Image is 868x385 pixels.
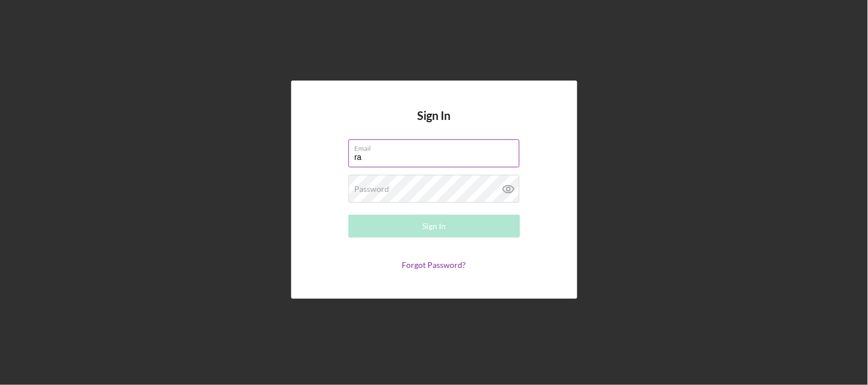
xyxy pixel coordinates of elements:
[348,215,520,238] button: Sign In
[418,109,451,139] h4: Sign In
[402,260,466,270] a: Forgot Password?
[422,215,446,238] div: Sign In
[355,185,390,194] label: Password
[355,140,520,153] label: Email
